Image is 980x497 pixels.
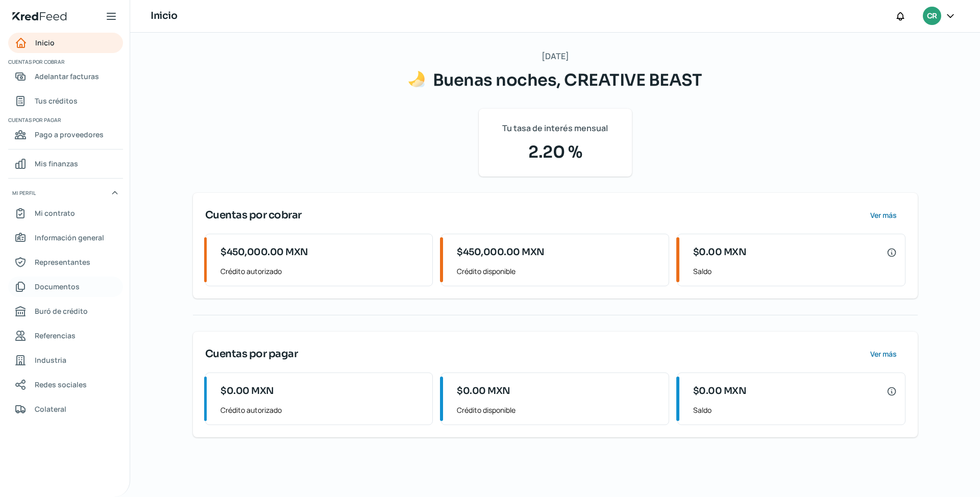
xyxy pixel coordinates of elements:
span: [DATE] [542,49,569,64]
span: $450,000.00 MXN [457,245,545,259]
span: Información general [35,231,104,244]
span: $0.00 MXN [693,245,747,259]
span: Redes sociales [35,378,87,391]
a: Referencias [8,326,123,346]
a: Mis finanzas [8,154,123,174]
span: Buró de crédito [35,305,88,317]
span: Mi perfil [12,188,36,197]
img: Saludos [408,71,425,87]
span: CR [927,10,937,22]
span: Tu tasa de interés mensual [502,121,608,136]
span: Buenas noches, CREATIVE BEAST [433,70,702,90]
a: Redes sociales [8,375,123,395]
span: Mis finanzas [35,157,78,170]
span: Saldo [693,404,897,416]
span: Colateral [35,403,66,415]
a: Documentos [8,277,123,297]
button: Ver más [862,205,905,226]
a: Información general [8,228,123,248]
span: Ver más [870,212,897,219]
span: Mi contrato [35,207,75,219]
span: Documentos [35,280,80,293]
span: Adelantar facturas [35,70,99,83]
span: Cuentas por pagar [205,346,298,362]
a: Representantes [8,252,123,272]
span: Pago a proveedores [35,128,104,141]
span: Tus créditos [35,94,78,107]
a: Inicio [8,33,123,53]
span: Ver más [870,351,897,358]
a: Mi contrato [8,203,123,223]
span: $0.00 MXN [220,384,274,398]
a: Colateral [8,399,123,419]
span: Saldo [693,265,897,278]
a: Tus créditos [8,91,123,111]
a: Pago a proveedores [8,125,123,145]
span: Representantes [35,256,90,268]
span: Inicio [35,36,55,49]
span: $0.00 MXN [693,384,747,398]
a: Adelantar facturas [8,66,123,87]
span: $450,000.00 MXN [220,245,308,259]
span: Crédito autorizado [220,404,424,416]
span: Crédito autorizado [220,265,424,278]
span: Cuentas por cobrar [205,208,302,223]
span: 2.20 % [491,140,620,164]
span: Cuentas por pagar [8,115,121,125]
span: Crédito disponible [457,404,660,416]
a: Buró de crédito [8,301,123,321]
span: Crédito disponible [457,265,660,278]
span: Industria [35,354,66,366]
button: Ver más [862,344,905,364]
a: Industria [8,350,123,370]
span: $0.00 MXN [457,384,510,398]
span: Referencias [35,329,76,342]
span: Cuentas por cobrar [8,57,121,66]
h1: Inicio [151,9,177,23]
